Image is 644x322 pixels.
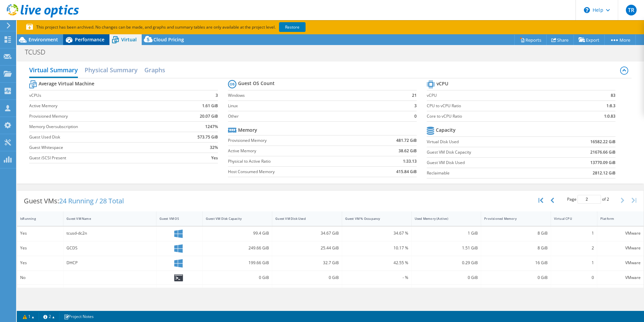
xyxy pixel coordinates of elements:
[66,288,153,295] div: Powerschool3
[121,36,137,43] span: Virtual
[427,159,550,166] label: Guest VM Disk Used
[554,244,594,252] div: 2
[345,216,400,221] div: Guest VM % Occupancy
[228,137,362,144] label: Provisioned Memory
[578,195,601,204] input: jump to page
[20,244,60,252] div: Yes
[600,259,641,267] div: VMware
[554,274,594,281] div: 0
[584,7,590,13] svg: \n
[484,259,547,267] div: 16 GiB
[396,137,417,144] b: 481.72 GiB
[228,168,362,175] label: Host Consumed Memory
[275,216,330,221] div: Guest VM Disk Used
[206,274,269,281] div: 0 GiB
[211,155,218,161] b: Yes
[275,230,338,237] div: 34.67 GiB
[202,103,218,109] b: 1.61 GiB
[436,127,456,133] b: Capacity
[206,216,261,221] div: Guest VM Disk Capacity
[415,244,478,252] div: 1.51 GiB
[554,216,586,221] div: Virtual CPU
[29,155,173,161] label: Guest iSCSI Present
[600,288,641,295] div: VMware
[228,158,362,165] label: Physical to Active Ratio
[436,80,448,87] b: vCPU
[59,312,98,321] a: Project Notes
[427,149,550,156] label: Guest VM Disk Capacity
[159,216,191,221] div: Guest VM OS
[345,259,408,267] div: 42.55 %
[427,138,550,145] label: Virtual Disk Used
[415,259,478,267] div: 0.29 GiB
[345,244,408,252] div: 10.17 %
[607,196,609,202] span: 2
[20,216,52,221] div: IsRunning
[554,259,594,267] div: 1
[600,230,641,237] div: VMware
[85,63,138,77] h2: Physical Summary
[29,92,173,99] label: vCPUs
[399,148,417,154] b: 38.62 GiB
[484,274,547,281] div: 0 GiB
[415,230,478,237] div: 1 GiB
[20,274,60,281] div: No
[546,35,574,45] a: Share
[484,244,547,252] div: 8 GiB
[279,22,306,32] a: Restore
[197,134,218,140] b: 573.75 GiB
[600,244,641,252] div: VMware
[514,35,547,45] a: Reports
[403,158,417,165] b: 1:33.13
[415,274,478,281] div: 0 GiB
[275,244,338,252] div: 25.44 GiB
[26,24,355,31] p: This project has been archived. No changes can be made, and graphs and summary tables are only av...
[29,36,58,43] span: Environment
[412,92,417,99] b: 21
[600,274,641,281] div: VMware
[414,113,417,120] b: 0
[275,288,338,295] div: 720.03 GiB
[238,80,275,87] b: Guest OS Count
[29,113,173,120] label: Provisioned Memory
[228,113,399,120] label: Other
[17,191,131,211] div: Guest VMs:
[590,138,615,145] b: 16582.22 GiB
[206,259,269,267] div: 199.66 GiB
[590,159,615,166] b: 13770.09 GiB
[427,103,572,109] label: CPU to vCPU Ratio
[554,230,594,237] div: 1
[275,259,338,267] div: 32.7 GiB
[228,148,362,154] label: Active Memory
[216,92,218,99] b: 3
[604,113,615,120] b: 1:0.83
[604,35,636,45] a: More
[206,288,269,295] div: 720.03 GiB
[29,134,173,140] label: Guest Used Disk
[29,144,173,151] label: Guest Whitespace
[18,312,39,321] a: 1
[66,230,153,237] div: tcusd-dc2n
[200,113,218,120] b: 20.07 GiB
[66,216,145,221] div: Guest VM Name
[228,92,399,99] label: Windows
[427,92,572,99] label: vCPU
[554,288,594,295] div: 2
[20,230,60,237] div: Yes
[29,103,173,109] label: Active Memory
[345,230,408,237] div: 34.67 %
[29,63,78,78] h2: Virtual Summary
[345,274,408,281] div: - %
[20,259,60,267] div: Yes
[606,103,615,109] b: 1:8.3
[20,288,60,295] div: No
[396,168,417,175] b: 415.84 GiB
[573,35,605,45] a: Export
[484,230,547,237] div: 8 GiB
[345,288,408,295] div: 100 %
[484,288,547,295] div: 24 GiB
[39,80,94,87] b: Average Virtual Machine
[275,274,338,281] div: 0 GiB
[153,36,184,43] span: Cloud Pricing
[210,144,218,151] b: 32%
